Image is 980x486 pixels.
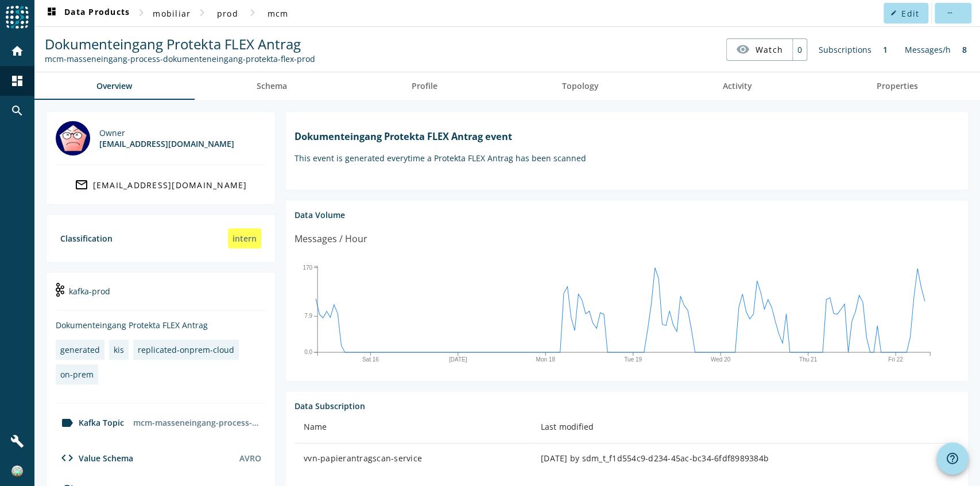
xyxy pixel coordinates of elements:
a: [EMAIL_ADDRESS][DOMAIN_NAME] [56,174,266,195]
span: Overview [96,82,132,90]
div: Classification [60,233,113,244]
img: c5efd522b9e2345ba31424202ff1fd10 [11,465,23,477]
span: Topology [561,82,598,90]
span: Schema [257,82,287,90]
div: kafka-prod [56,282,266,310]
div: Kafka Topic: mcm-masseneingang-process-dokumenteneingang-protekta-flex-prod [45,53,315,64]
div: Dokumenteingang Protekta FLEX Antrag [56,320,266,331]
text: 170 [303,264,312,270]
div: Value Schema [56,451,133,465]
div: Data Volume [295,209,959,220]
text: Thu 21 [799,356,818,363]
span: Profile [412,82,437,90]
mat-icon: help_outline [946,452,959,465]
text: Fri 22 [888,356,903,363]
text: 0.0 [304,349,312,355]
text: Wed 20 [711,356,731,363]
button: mobiliar [148,3,195,24]
text: Sat 16 [362,356,379,363]
div: replicated-onprem-cloud [138,344,234,355]
div: Data Subscription [295,401,959,411]
mat-icon: edit [890,10,897,16]
span: Dokumenteingang Protekta FLEX Antrag [45,34,301,53]
p: This event is generated everytime a Protekta FLEX Antrag has been scanned [295,153,959,164]
div: mcm-masseneingang-process-dokumenteneingang-protekta-flex-prod [129,413,266,433]
img: spoud-logo.svg [6,6,29,29]
span: Data Products [45,6,130,20]
div: vvn-papierantragscan-service [304,453,522,464]
div: Kafka Topic [56,416,124,430]
div: Messages / Hour [295,232,367,246]
text: 7.9 [304,313,312,319]
mat-icon: home [10,44,24,58]
span: Edit [901,8,919,19]
div: Subscriptions [813,38,877,61]
div: on-prem [60,369,94,380]
button: prod [209,3,246,24]
mat-icon: chevron_right [246,6,259,20]
div: Owner [99,127,234,138]
mat-icon: label [60,416,74,430]
mat-icon: dashboard [10,74,24,88]
th: Last modified [532,411,959,444]
mat-icon: more_horiz [946,10,952,16]
button: mcm [259,3,296,24]
mat-icon: visibility [736,42,750,56]
div: generated [60,344,100,355]
button: Data Products [40,3,134,24]
h1: Dokumenteingang Protekta FLEX Antrag event [295,130,959,143]
td: [DATE] by sdm_t_f1d554c9-d234-45ac-bc34-6fdf8989384b [532,444,959,473]
div: 8 [956,38,973,61]
th: Name [295,411,532,444]
span: prod [217,8,238,19]
div: AVRO [239,453,261,464]
text: [DATE] [449,356,467,363]
span: Watch [756,40,783,60]
div: Messages/h [899,38,956,61]
button: Watch [727,39,792,60]
div: 1 [877,38,893,61]
text: Mon 18 [536,356,555,363]
span: mcm [268,8,289,19]
mat-icon: build [10,434,24,448]
mat-icon: code [60,451,74,465]
div: 0 [792,39,807,60]
img: mbx_301492@mobi.ch [56,121,90,155]
mat-icon: search [10,104,24,118]
span: Properties [877,82,918,90]
span: Activity [723,82,752,90]
mat-icon: chevron_right [195,6,209,20]
mat-icon: dashboard [45,6,59,20]
div: intern [228,228,261,248]
div: kis [114,344,124,355]
mat-icon: chevron_right [134,6,148,20]
span: mobiliar [153,8,191,19]
text: Tue 19 [624,356,642,363]
div: [EMAIL_ADDRESS][DOMAIN_NAME] [93,180,247,190]
mat-icon: mail_outline [75,178,88,192]
img: kafka-prod [56,283,64,297]
div: [EMAIL_ADDRESS][DOMAIN_NAME] [99,138,234,149]
button: Edit [884,3,928,24]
